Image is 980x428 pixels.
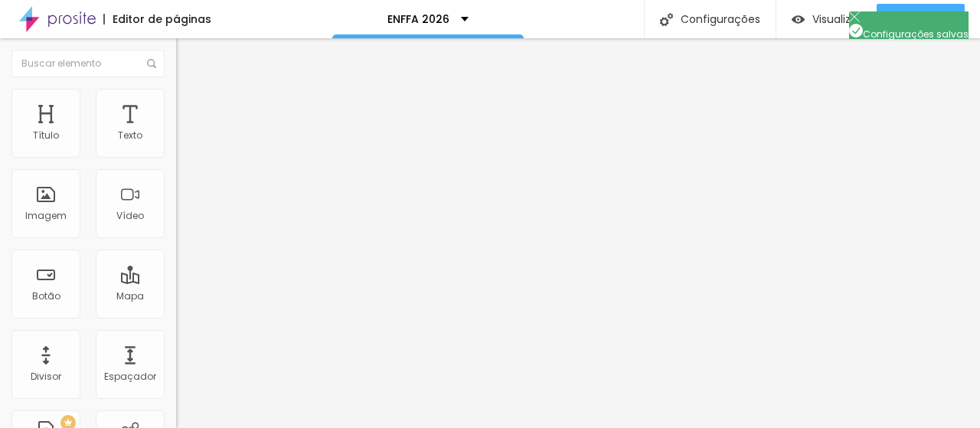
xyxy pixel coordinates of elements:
[877,4,965,34] button: Publicar
[103,14,211,25] div: Editor de páginas
[31,371,61,382] div: Divisor
[849,28,969,41] span: Configurações salvas
[116,211,144,221] div: Vídeo
[776,4,877,34] button: Visualizar
[118,130,142,141] div: Texto
[104,371,156,382] div: Espaçador
[25,211,67,221] div: Imagem
[176,38,980,428] iframe: Editor
[849,24,863,38] img: Icone
[812,13,861,25] span: Visualizar
[387,14,449,25] p: ENFFA 2026
[32,291,60,302] div: Botão
[116,291,144,302] div: Mapa
[792,13,805,26] img: view-1.svg
[849,11,860,22] img: Icone
[660,13,673,26] img: Icone
[147,59,156,68] img: Icone
[11,50,165,77] input: Buscar elemento
[33,130,59,141] div: Título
